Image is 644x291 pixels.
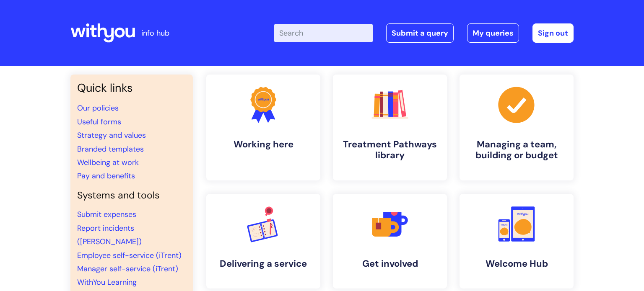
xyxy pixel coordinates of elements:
a: Branded templates [77,144,144,154]
a: WithYou Learning [77,277,137,287]
p: info hub [141,26,169,40]
h3: Quick links [77,81,186,95]
a: Useful forms [77,117,121,127]
a: Delivering a service [206,194,320,288]
a: Pay and benefits [77,171,135,181]
a: Our policies [77,103,119,113]
h4: Treatment Pathways library [340,139,440,161]
h4: Delivering a service [213,258,314,269]
a: My queries [467,23,519,43]
a: Employee self-service (iTrent) [77,250,182,260]
a: Sign out [532,23,574,43]
a: Strategy and values [77,130,146,140]
h4: Get involved [340,258,440,269]
a: Report incidents ([PERSON_NAME]) [77,223,142,247]
a: Managing a team, building or budget [460,75,574,180]
h4: Managing a team, building or budget [466,139,567,161]
a: Treatment Pathways library [333,75,447,180]
a: Get involved [333,194,447,288]
a: Working here [206,75,320,180]
div: | - [274,23,574,43]
input: Search [274,24,373,42]
h4: Welcome Hub [466,258,567,269]
h4: Working here [213,139,314,150]
h4: Systems and tools [77,190,186,201]
a: Submit a query [386,23,454,43]
a: Welcome Hub [460,194,574,288]
a: Wellbeing at work [77,157,139,167]
a: Submit expenses [77,209,136,219]
a: Manager self-service (iTrent) [77,264,178,274]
